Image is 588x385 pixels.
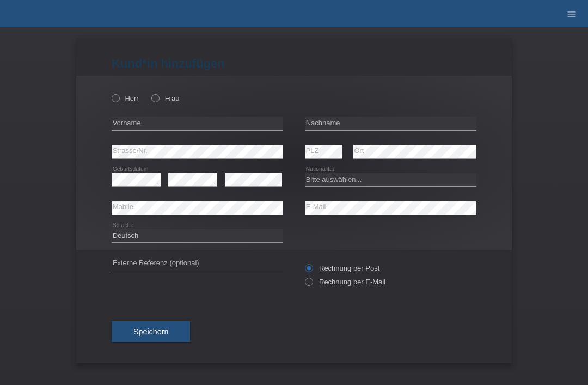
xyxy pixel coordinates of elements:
a: menu [561,10,583,17]
label: Herr [112,94,139,102]
button: Speichern [112,321,190,342]
input: Frau [151,94,158,101]
input: Herr [112,94,119,101]
label: Rechnung per Post [305,264,379,272]
input: Rechnung per E-Mail [305,278,312,291]
span: Speichern [133,327,168,336]
label: Rechnung per E-Mail [305,278,385,286]
i: menu [566,9,577,20]
label: Frau [151,94,179,102]
input: Rechnung per Post [305,264,312,278]
h1: Kund*in hinzufügen [112,57,476,70]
